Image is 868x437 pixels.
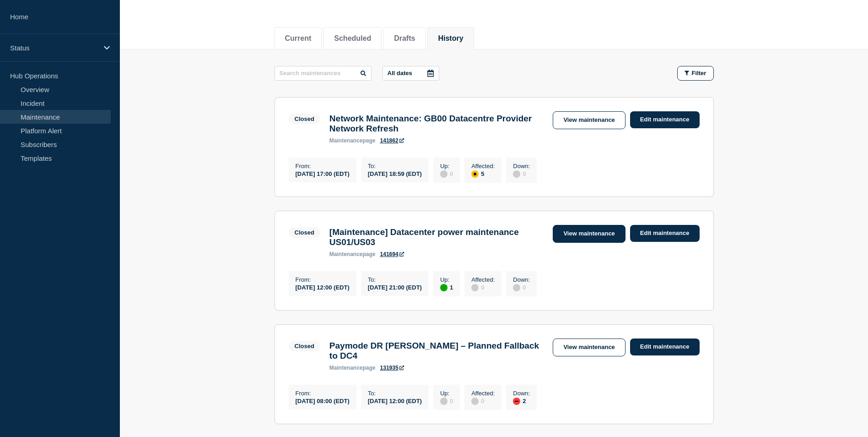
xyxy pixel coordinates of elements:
p: Down : [513,276,530,283]
a: View maintenance [553,225,625,243]
p: Status [10,44,98,52]
div: 0 [440,169,453,178]
p: From : [296,163,350,169]
button: History [438,34,463,43]
p: Up : [440,163,453,169]
p: page [329,137,376,144]
div: [DATE] 12:00 (EDT) [368,397,422,404]
div: Closed [295,343,314,350]
div: 2 [513,397,530,405]
div: disabled [440,170,447,178]
a: 141694 [380,251,404,257]
div: Closed [295,115,314,122]
p: All dates [388,70,412,76]
span: maintenance [329,251,363,257]
button: Drafts [394,34,415,43]
h3: [Maintenance] Datacenter power maintenance US01/US03 [329,227,544,247]
div: 1 [440,283,453,291]
div: disabled [513,170,520,178]
span: Filter [692,70,706,76]
p: Affected : [471,390,495,397]
div: 0 [513,283,530,291]
p: From : [296,390,350,397]
span: maintenance [329,137,363,144]
p: To : [368,276,422,283]
p: page [329,251,376,257]
a: Edit maintenance [630,225,700,242]
div: Closed [295,229,314,236]
h3: Paymode DR [PERSON_NAME] – Planned Fallback to DC4 [329,341,544,361]
div: 0 [471,397,495,405]
p: Up : [440,390,453,397]
p: Down : [513,163,530,169]
p: Down : [513,390,530,397]
span: maintenance [329,365,363,371]
div: [DATE] 12:00 (EDT) [296,283,350,291]
div: affected [471,170,479,178]
div: disabled [471,284,479,291]
p: To : [368,390,422,397]
div: 0 [471,283,495,291]
input: Search maintenances [275,66,372,81]
a: View maintenance [553,111,625,129]
div: disabled [440,398,447,405]
a: 131935 [380,365,404,371]
p: From : [296,276,350,283]
a: View maintenance [553,339,625,356]
div: 5 [471,169,495,178]
div: [DATE] 18:59 (EDT) [368,169,422,177]
button: Filter [677,66,714,81]
a: Edit maintenance [630,339,700,355]
button: Scheduled [334,34,371,43]
div: 0 [513,169,530,178]
p: To : [368,163,422,169]
p: Up : [440,276,453,283]
p: page [329,365,376,371]
div: [DATE] 17:00 (EDT) [296,169,350,177]
button: All dates [383,66,439,81]
p: Affected : [471,163,495,169]
div: down [513,398,520,405]
div: up [440,284,447,291]
a: Edit maintenance [630,111,700,128]
button: Current [285,34,312,43]
div: [DATE] 21:00 (EDT) [368,283,422,291]
a: 141862 [380,137,404,144]
h3: Network Maintenance: GB00 Datacentre Provider Network Refresh [329,114,544,134]
div: 0 [440,397,453,405]
p: Affected : [471,276,495,283]
div: disabled [471,398,479,405]
div: disabled [513,284,520,291]
div: [DATE] 08:00 (EDT) [296,397,350,404]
